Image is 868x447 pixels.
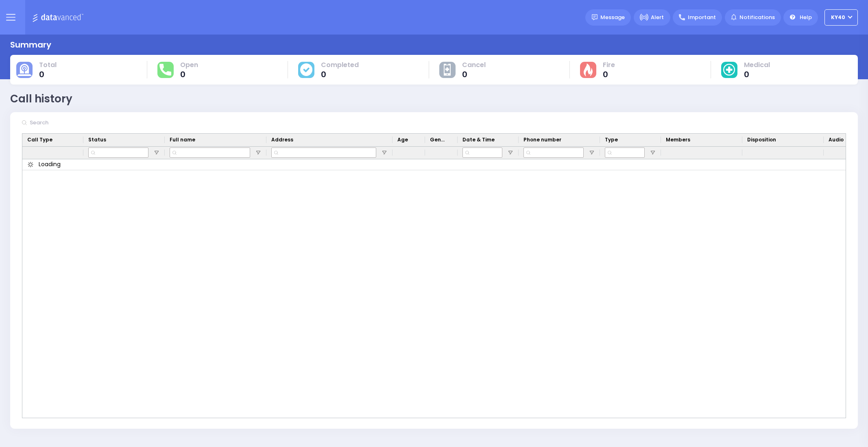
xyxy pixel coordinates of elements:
img: cause-cover.svg [300,63,312,76]
input: Address Filter Input [271,148,376,158]
button: Open Filter Menu [153,150,160,156]
span: Address [271,136,293,143]
input: Date & Time Filter Input [462,148,502,158]
span: 0 [39,70,57,78]
span: Phone number [523,136,561,143]
button: Open Filter Menu [589,150,595,156]
img: fire-cause.svg [584,63,592,76]
span: Open [180,61,198,69]
span: Age [397,136,408,143]
img: medical-cause.svg [723,64,735,76]
button: Open Filter Menu [507,150,514,156]
img: total-response.svg [159,64,171,75]
span: 0 [462,70,486,78]
span: Members [666,136,690,143]
span: Notifications [739,13,775,22]
span: Message [600,13,625,22]
div: Summary [10,39,51,51]
span: Audio [829,136,844,143]
input: Full name Filter Input [170,148,250,158]
span: 0 [744,70,770,78]
span: Type [605,136,618,143]
img: message.svg [592,14,598,20]
img: Logo [32,12,86,22]
span: KY40 [831,14,845,21]
span: 0 [321,70,359,78]
span: Important [688,13,716,22]
span: Fire [603,61,615,69]
span: Help [800,13,812,22]
span: Call Type [27,136,52,143]
span: Full name [170,136,195,143]
img: other-cause.svg [444,64,451,76]
button: KY40 [824,9,858,26]
div: Call history [10,91,72,107]
span: Disposition [747,136,776,143]
input: Status Filter Input [88,148,148,158]
span: Gender [430,136,446,143]
span: Total [39,61,57,69]
span: Date & Time [462,136,495,143]
span: Completed [321,61,359,69]
img: total-cause.svg [17,64,31,76]
input: Type Filter Input [605,148,645,158]
button: Open Filter Menu [650,150,656,156]
button: Open Filter Menu [255,150,262,156]
span: Status [88,136,106,143]
span: 0 [603,70,615,78]
span: 0 [180,70,198,78]
input: Phone number Filter Input [523,148,584,158]
span: Cancel [462,61,486,69]
span: Loading [39,160,61,169]
span: Alert [651,13,664,22]
button: Open Filter Menu [381,150,388,156]
span: Medical [744,61,770,69]
input: Search [27,115,149,130]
